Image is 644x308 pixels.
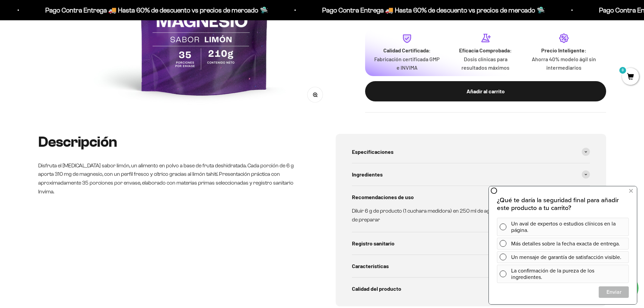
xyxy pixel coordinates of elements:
summary: Ingredientes [352,163,590,186]
p: Fabricación certificada GMP e INVIMA [373,54,441,72]
iframe: zigpoll-iframe [489,186,637,304]
h2: Descripción [38,134,309,150]
summary: Registro sanitario [352,232,590,255]
span: Características [352,262,389,270]
summary: Recomendaciones de uso [352,186,590,208]
strong: Calidad Certificada: [383,47,431,53]
mark: 0 [619,66,627,74]
summary: Características [352,255,590,277]
button: Añadir al carrito [365,81,606,101]
p: Ahorra 40% modelo ágil sin intermediarios [530,54,598,72]
strong: Eficacia Comprobada: [459,47,512,53]
p: Pago Contra Entrega 🚚 Hasta 60% de descuento vs precios de mercado 🛸 [320,5,543,16]
summary: Especificaciones [352,141,590,163]
span: Ingredientes [352,170,383,179]
span: Calidad del producto [352,284,401,293]
p: Diluir 6 g de producto (1 cuchara medidora) en 250 ml de agua. Consumir inmediatamente después de... [352,207,582,224]
p: Dosis clínicas para resultados máximos [452,54,519,72]
span: Especificaciones [352,147,393,156]
strong: Precio Inteligente: [541,47,587,53]
div: Añadir al carrito [379,87,593,96]
span: Recomendaciones de uso [352,193,414,202]
p: Disfruta el [MEDICAL_DATA] sabor limón, un alimento en polvo a base de fruta deshidratada. Cada p... [38,161,309,196]
a: 0 [622,73,639,81]
p: Pago Contra Entrega 🚚 Hasta 60% de descuento vs precios de mercado 🛸 [44,5,266,16]
summary: Calidad del producto [352,278,590,300]
span: Registro sanitario [352,239,395,248]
